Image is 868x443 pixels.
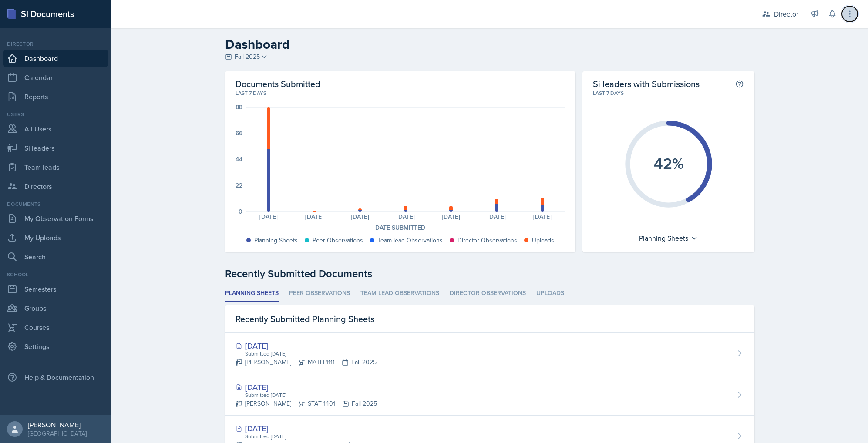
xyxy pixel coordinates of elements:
[235,52,260,61] span: Fall 2025
[774,9,798,19] div: Director
[244,433,380,440] div: Submitted [DATE]
[292,214,337,220] div: [DATE]
[3,50,108,67] a: Dashboard
[3,229,108,246] a: My Uploads
[593,78,700,89] h2: Si leaders with Submissions
[458,236,517,245] div: Director Observations
[246,214,292,220] div: [DATE]
[313,236,363,245] div: Peer Observations
[474,214,520,220] div: [DATE]
[3,40,108,48] div: Director
[3,319,108,336] a: Courses
[3,369,108,386] div: Help & Documentation
[3,248,108,265] a: Search
[289,285,350,302] li: Peer Observations
[236,89,565,97] div: Last 7 days
[236,340,377,352] div: [DATE]
[3,158,108,176] a: Team leads
[236,223,565,232] div: Date Submitted
[378,236,443,245] div: Team lead Observations
[383,214,428,220] div: [DATE]
[520,214,565,220] div: [DATE]
[254,236,298,245] div: Planning Sheets
[3,88,108,105] a: Reports
[3,200,108,208] div: Documents
[236,358,377,367] div: [PERSON_NAME] MATH 1111 Fall 2025
[225,37,754,52] h2: Dashboard
[225,305,754,333] div: Recently Submitted Planning Sheets
[428,214,474,220] div: [DATE]
[236,182,242,188] div: 22
[239,208,242,215] div: 0
[28,429,87,438] div: [GEOGRAPHIC_DATA]
[225,285,279,302] li: Planning Sheets
[28,420,87,429] div: [PERSON_NAME]
[360,285,439,302] li: Team lead Observations
[236,381,377,393] div: [DATE]
[653,152,683,175] text: 42%
[3,69,108,86] a: Calendar
[337,214,383,220] div: [DATE]
[225,374,754,416] a: [DATE] Submitted [DATE] [PERSON_NAME]STAT 1401Fall 2025
[236,104,242,110] div: 88
[532,236,554,245] div: Uploads
[236,399,377,408] div: [PERSON_NAME] STAT 1401 Fall 2025
[3,271,108,279] div: School
[3,280,108,298] a: Semesters
[236,423,380,434] div: [DATE]
[244,391,377,399] div: Submitted [DATE]
[450,285,526,302] li: Director Observations
[3,299,108,317] a: Groups
[635,231,702,245] div: Planning Sheets
[3,139,108,157] a: Si leaders
[3,120,108,138] a: All Users
[3,111,108,118] div: Users
[536,285,564,302] li: Uploads
[3,210,108,227] a: My Observation Forms
[3,338,108,355] a: Settings
[244,350,377,358] div: Submitted [DATE]
[3,178,108,195] a: Directors
[225,266,754,282] div: Recently Submitted Documents
[225,333,754,374] a: [DATE] Submitted [DATE] [PERSON_NAME]MATH 1111Fall 2025
[236,156,242,162] div: 44
[236,130,242,136] div: 66
[236,78,565,89] h2: Documents Submitted
[593,89,744,97] div: Last 7 days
